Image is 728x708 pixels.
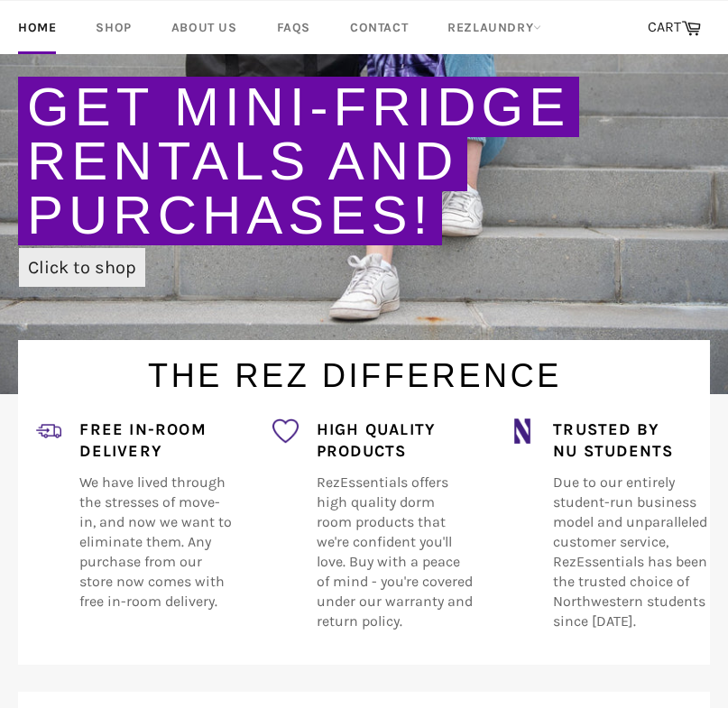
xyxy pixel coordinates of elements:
[78,1,149,54] a: Shop
[153,1,255,54] a: About Us
[639,9,710,47] a: CART
[332,1,426,54] a: Contact
[61,418,236,632] div: We have lived through the stresses of move-in, and now we want to eliminate them. Any purchase fr...
[429,1,559,54] a: RezLaundry
[79,418,236,464] h4: Free In-Room Delivery
[299,418,474,652] div: RezEssentials offers high quality dorm room products that we're confident you'll love. Buy with a...
[19,248,145,287] a: Click to shop
[553,418,710,464] h4: Trusted by NU Students
[259,1,328,54] a: FAQs
[535,418,710,652] div: Due to our entirely student-run business model and unparalleled customer service, RezEssentials h...
[272,418,298,444] img: favorite_1.png
[27,77,570,245] a: Get Mini-Fridge Rentals and Purchases!
[36,418,61,444] img: delivery_2.png
[510,418,535,444] img: northwestern_wildcats_tiny.png
[317,418,474,464] h4: High Quality Products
